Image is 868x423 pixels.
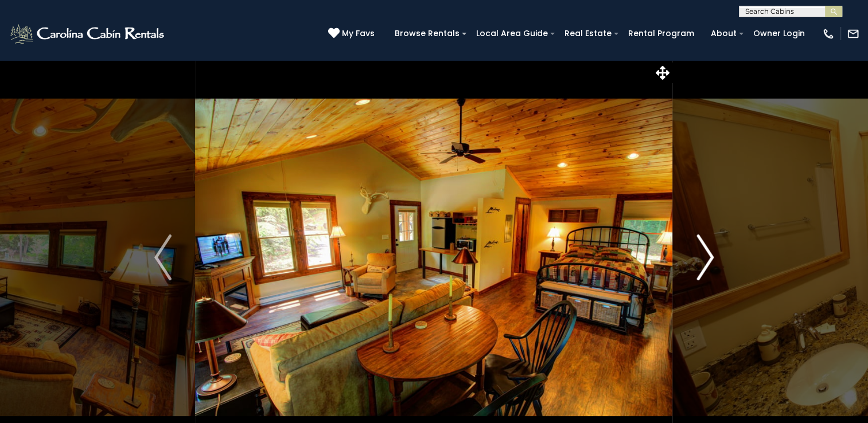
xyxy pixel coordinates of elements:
img: phone-regular-white.png [822,28,835,40]
a: Real Estate [559,25,617,42]
img: White-1-2.png [9,22,168,45]
a: Owner Login [748,25,811,42]
span: My Favs [342,28,375,40]
a: Rental Program [622,25,700,42]
a: My Favs [328,28,377,40]
img: mail-regular-white.png [847,28,859,40]
img: arrow [696,234,714,280]
a: Local Area Guide [470,25,554,42]
a: About [705,25,742,42]
img: arrow [154,234,172,280]
a: Browse Rentals [389,25,465,42]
